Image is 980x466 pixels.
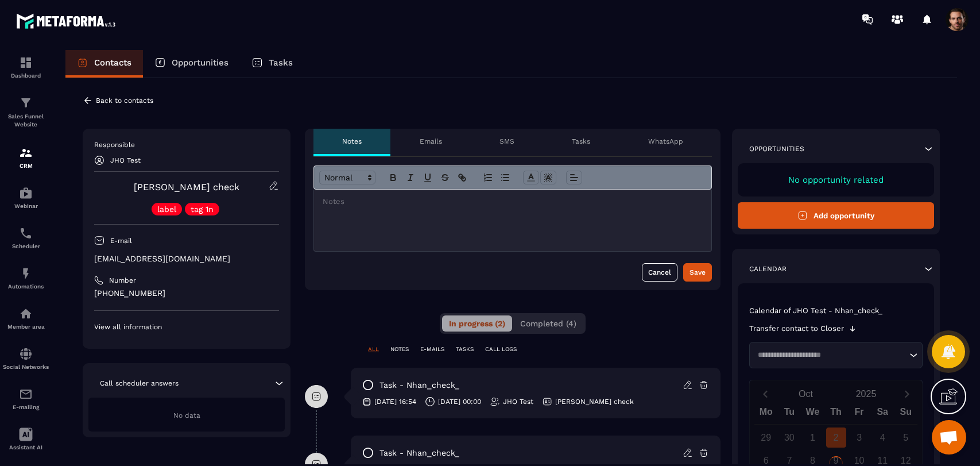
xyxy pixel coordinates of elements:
p: Assistant AI [3,444,49,450]
p: WhatsApp [648,137,683,146]
p: Social Networks [3,364,49,370]
p: Dashboard [3,72,49,79]
p: Automations [3,283,49,290]
img: social-network [19,347,33,361]
button: Add opportunity [738,202,934,229]
a: formationformationDashboard [3,47,49,87]
a: social-networksocial-networkSocial Networks [3,338,49,379]
p: E-mail [110,236,132,245]
p: [DATE] 16:54 [374,397,416,406]
button: Cancel [642,263,677,282]
p: Calendar of JHO Test - Nhan_check_ [749,306,923,315]
p: TASKS [456,345,474,353]
p: JHO Test [110,156,141,164]
p: E-MAILS [420,345,444,353]
span: No data [173,411,200,419]
p: JHO Test [503,397,533,406]
a: schedulerschedulerScheduler [3,218,49,258]
p: No opportunity related [749,175,923,185]
p: Member area [3,323,49,330]
p: [DATE] 00:00 [438,397,481,406]
p: Opportunities [749,144,804,153]
p: Scheduler [3,243,49,249]
a: Opportunities [143,50,240,78]
img: formation [19,96,33,110]
p: task - Nhan_check_ [379,380,459,391]
p: Call scheduler answers [100,379,179,388]
p: Opportunities [172,57,228,68]
a: Assistant AI [3,419,49,459]
a: Contacts [65,50,143,78]
p: Emails [420,137,442,146]
p: Back to contacts [96,97,153,105]
a: automationsautomationsAutomations [3,258,49,298]
button: Completed (4) [513,315,583,332]
p: View all information [94,322,279,332]
button: Save [683,263,712,282]
a: formationformationSales Funnel Website [3,87,49,137]
p: Number [109,276,136,285]
p: ALL [368,345,379,353]
img: formation [19,146,33,160]
img: scheduler [19,226,33,240]
div: Save [690,267,706,278]
img: automations [19,307,33,321]
p: [PHONE_NUMBER] [94,288,279,299]
div: Mở cuộc trò chuyện [932,420,966,455]
p: CRM [3,163,49,169]
p: task - Nhan_check_ [379,448,459,459]
a: emailemailE-mailing [3,379,49,419]
p: NOTES [390,345,409,353]
img: formation [19,56,33,70]
p: SMS [499,137,514,146]
input: Search for option [754,349,907,361]
a: formationformationCRM [3,137,49,178]
a: automationsautomationsMember area [3,298,49,338]
p: label [157,205,176,213]
img: email [19,387,33,401]
p: tag 1n [191,205,214,213]
p: Sales Funnel Website [3,113,49,129]
p: Tasks [269,57,293,68]
a: Tasks [240,50,304,78]
p: Notes [342,137,362,146]
span: In progress (2) [449,319,505,328]
button: In progress (2) [442,315,512,332]
a: [PERSON_NAME] check [134,182,239,192]
div: Search for option [749,342,923,368]
span: Completed (4) [520,319,576,328]
img: logo [16,10,119,32]
img: automations [19,186,33,200]
p: Webinar [3,203,49,209]
p: [PERSON_NAME] check [555,397,634,406]
p: CALL LOGS [485,345,517,353]
p: [EMAIL_ADDRESS][DOMAIN_NAME] [94,253,279,264]
img: automations [19,267,33,280]
p: Contacts [94,57,131,68]
p: Responsible [94,140,279,149]
p: Tasks [572,137,590,146]
p: Transfer contact to Closer [749,324,844,333]
p: Calendar [749,264,787,274]
a: automationsautomationsWebinar [3,178,49,218]
p: E-mailing [3,404,49,410]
